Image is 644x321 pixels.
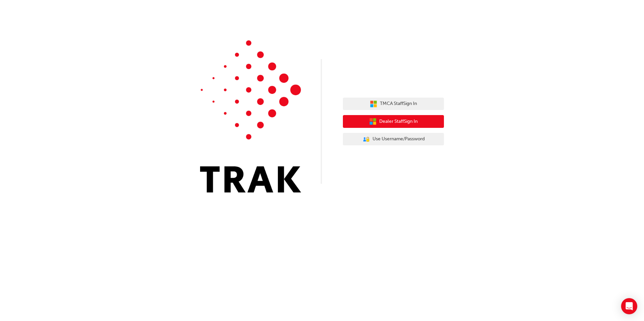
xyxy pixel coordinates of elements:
[343,133,444,146] button: Use Username/Password
[379,118,418,126] span: Dealer Staff Sign In
[343,115,444,128] button: Dealer StaffSign In
[621,298,637,314] div: Open Intercom Messenger
[373,135,425,143] span: Use Username/Password
[380,100,417,108] span: TMCA Staff Sign In
[343,98,444,110] button: TMCA StaffSign In
[200,40,301,192] img: Trak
